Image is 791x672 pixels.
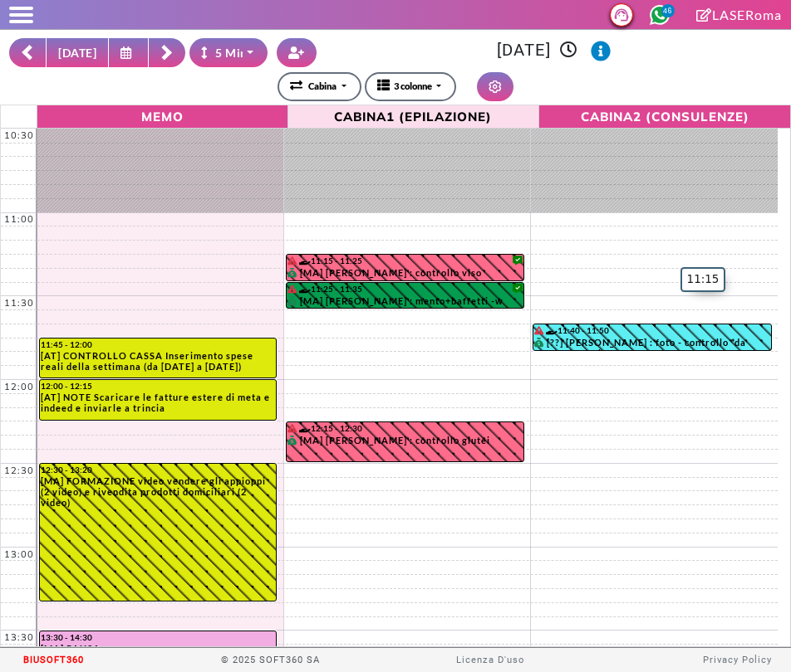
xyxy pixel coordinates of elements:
button: Crea nuovo contatto rapido [277,38,317,67]
div: [MA] FORMAZIONE video vendere gli appioppi (2 video) e rivendita prodotti domiciliari (2 video) [41,475,275,508]
span: Memo [42,107,283,124]
i: PAGATO [534,338,547,347]
div: 10:30 [1,129,37,141]
div: 12:30 - 13:20 [41,465,275,475]
i: PAGATO [287,268,300,277]
i: PAGATO [287,436,300,445]
span: CABINA2 (consulenze) [543,107,786,124]
div: 11:40 - 11:50 [534,325,769,336]
a: Licenza D'uso [456,655,524,665]
h3: [DATE] [326,40,782,61]
a: Privacy Policy [703,655,772,665]
div: 5 Minuti [201,44,263,61]
div: [MA] [PERSON_NAME] : mento+baffetti -w [287,295,523,308]
div: 11:45 - 12:00 [41,339,275,349]
a: Clicca per andare alla pagina di firmaLASERoma [696,7,782,22]
div: 12:30 [1,465,37,476]
div: [AT] CONTROLLO CASSA Inserimento spese reali della settimana (da [DATE] a [DATE]) [41,350,275,372]
i: Il cliente ha degli insoluti [534,326,543,334]
div: [MA] PAUSA [41,643,275,654]
div: 12:00 - 12:15 [41,381,275,391]
div: 11:25 - 11:35 [287,284,523,295]
div: [MA] [PERSON_NAME] : controllo glutei [287,435,523,450]
div: 13:30 - 14:30 [41,632,275,642]
span: CABINA1 (epilazione) [292,107,534,124]
div: 11:15 - 11:25 [287,256,523,266]
i: PAGATO [287,296,300,305]
i: Il cliente ha degli insoluti [287,256,297,265]
div: 12:15 - 12:30 [287,423,523,434]
div: 11:30 [1,297,37,309]
i: Il cliente ha degli insoluti [287,424,297,432]
i: Il cliente ha degli insoluti [287,285,297,293]
span: 46 [661,4,675,17]
div: 13:30 [1,631,37,643]
button: [DATE] [46,38,109,67]
div: 11:15 [680,267,725,292]
div: 12:00 [1,381,37,392]
div: [AT] NOTE Scaricare le fatture estere di meta e indeed e inviarle a trincia [41,392,275,413]
div: [??] [PERSON_NAME] : foto - controllo *da remoto* tramite foto [534,337,769,350]
div: 11:00 [1,213,37,225]
div: [MA] [PERSON_NAME] : controllo viso [287,267,523,280]
div: 13:00 [1,548,37,560]
i: Clicca per andare alla pagina di firma [696,8,712,22]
